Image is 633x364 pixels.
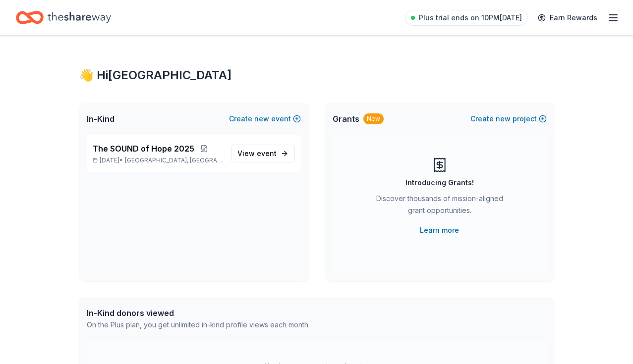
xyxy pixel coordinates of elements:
[125,156,223,164] span: [GEOGRAPHIC_DATA], [GEOGRAPHIC_DATA]
[87,307,310,319] div: In-Kind donors viewed
[79,67,555,83] div: 👋 Hi [GEOGRAPHIC_DATA]
[372,193,507,220] div: Discover thousands of mission-aligned grant opportunities.
[257,149,277,157] span: event
[532,9,603,27] a: Earn Rewards
[229,113,301,125] button: Createnewevent
[405,10,528,26] a: Plus trial ends on 10PM[DATE]
[237,148,277,159] span: View
[496,113,511,125] span: new
[87,319,310,331] div: On the Plus plan, you get unlimited in-kind profile views each month.
[93,143,194,155] span: The SOUND of Hope 2025
[420,224,459,236] a: Learn more
[405,177,474,189] div: Introducing Grants!
[87,113,115,125] span: In-Kind
[93,156,223,164] p: [DATE] •
[419,12,522,24] span: Plus trial ends on 10PM[DATE]
[231,145,295,162] a: View event
[254,113,269,125] span: new
[333,113,359,125] span: Grants
[363,113,384,124] div: New
[16,6,111,29] a: Home
[470,113,547,125] button: Createnewproject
